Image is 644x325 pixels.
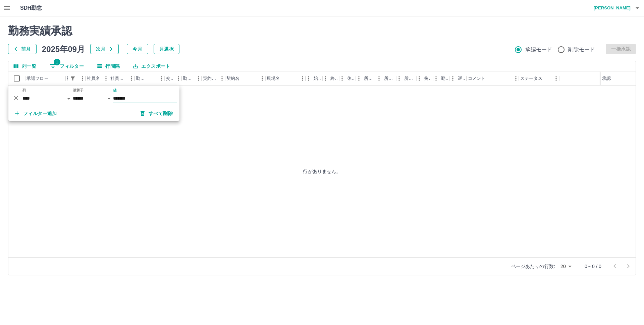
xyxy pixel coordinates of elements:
[77,73,88,84] button: メニュー
[568,46,595,54] span: 削除モード
[135,107,178,119] button: すべて削除
[68,74,77,83] button: フィルター表示
[225,71,265,86] div: 契約名
[8,86,636,257] div: 行がありません。
[217,73,227,84] button: メニュー
[416,71,433,86] div: 拘束
[10,107,62,119] button: フィルター追加
[314,71,321,86] div: 始業
[226,71,239,86] div: 契約名
[157,73,167,84] button: メニュー
[347,71,355,86] div: 休憩
[558,262,574,271] div: 20
[468,71,486,86] div: コメント
[257,73,267,84] button: メニュー
[26,71,49,86] div: 承認フロー
[306,71,322,86] div: 始業
[433,71,450,86] div: 勤務
[65,71,86,86] div: 社員番号
[87,71,100,86] div: 社員名
[127,44,148,54] button: 今月
[165,71,181,86] div: 交通費
[136,71,147,86] div: 勤務日
[183,71,194,86] div: 勤務区分
[147,74,157,83] button: ソート
[173,73,183,84] button: メニュー
[202,71,225,86] div: 契約コード
[194,73,204,84] button: メニュー
[22,88,26,93] label: 列
[110,71,126,86] div: 社員区分
[126,73,137,84] button: メニュー
[322,71,339,86] div: 終業
[11,93,21,103] button: 削除
[585,263,601,270] p: 0～0 / 0
[101,73,111,84] button: メニュー
[92,61,125,71] button: 行間隔
[384,71,395,86] div: 所定終業
[181,71,202,86] div: 勤務区分
[8,61,42,71] button: 列選択
[298,73,308,84] button: メニュー
[339,71,356,86] div: 休憩
[396,71,416,86] div: 所定休憩
[356,71,376,86] div: 所定開始
[601,71,636,86] div: 承認
[86,71,109,86] div: 社員名
[135,71,165,86] div: 勤務日
[203,71,217,86] div: 契約コード
[154,44,179,54] button: 月選択
[68,74,77,83] div: 1件のフィルターを適用中
[404,71,415,86] div: 所定休憩
[265,71,306,86] div: 現場名
[519,71,559,86] div: ステータス
[54,59,60,65] span: 1
[90,44,119,54] button: 次月
[73,88,84,93] label: 演算子
[511,73,521,84] button: メニュー
[166,71,173,86] div: 交通費
[520,71,542,86] div: ステータス
[330,71,338,86] div: 終業
[8,44,37,54] button: 前月
[25,71,65,86] div: 承認フロー
[511,263,555,270] p: ページあたりの行数:
[551,73,561,84] button: メニュー
[109,71,135,86] div: 社員区分
[525,46,552,54] span: 承認モード
[376,71,396,86] div: 所定終業
[44,61,89,71] button: フィルター表示
[424,71,432,86] div: 拘束
[458,71,465,86] div: 遅刻等
[113,88,117,93] label: 値
[267,71,280,86] div: 現場名
[42,44,85,54] h5: 2025年09月
[602,71,611,86] div: 承認
[364,71,375,86] div: 所定開始
[467,71,519,86] div: コメント
[8,24,636,37] h2: 勤務実績承認
[450,71,467,86] div: 遅刻等
[441,71,448,86] div: 勤務
[128,61,175,71] button: エクスポート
